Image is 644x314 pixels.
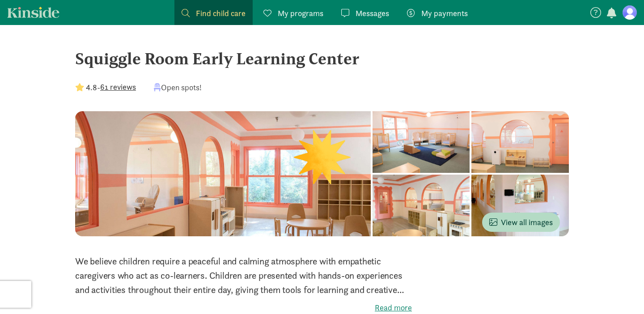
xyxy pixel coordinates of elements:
label: Read more [75,302,412,313]
span: My programs [278,7,323,19]
a: Kinside [7,7,59,18]
div: Squiggle Room Early Learning Center [75,46,569,71]
strong: 4.8 [86,82,97,92]
div: - [75,81,136,93]
p: We believe children require a peaceful and calming atmosphere with empathetic caregivers who act ... [75,254,412,297]
div: Open spots! [154,81,202,93]
span: My payments [421,7,468,19]
span: Messages [356,7,389,19]
span: Find child care [196,7,246,19]
span: View all images [489,216,553,228]
button: 61 reviews [100,81,136,93]
button: View all images [482,213,560,232]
